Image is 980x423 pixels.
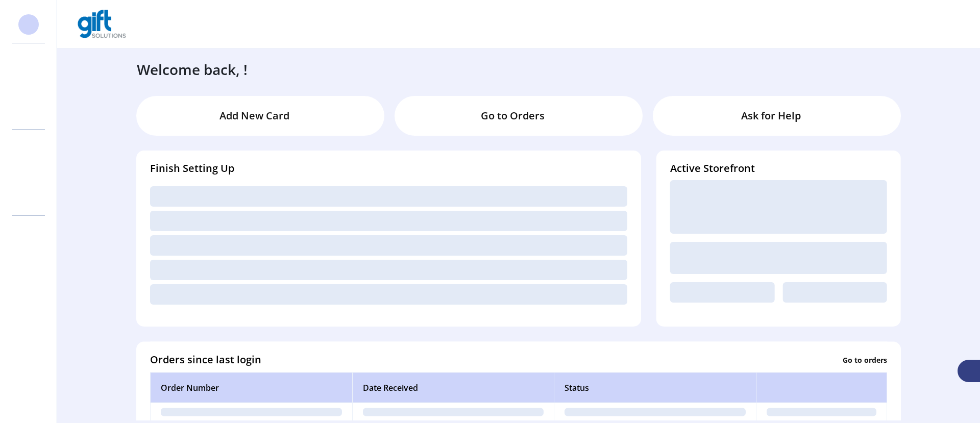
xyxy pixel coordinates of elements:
[554,372,756,403] th: Status
[150,161,627,176] h4: Finish Setting Up
[150,352,261,367] h4: Orders since last login
[219,108,289,123] p: Add New Card
[843,354,887,365] p: Go to orders
[150,372,352,403] th: Order Number
[137,59,248,80] h3: Welcome back, !
[898,16,914,32] button: menu
[934,16,950,32] button: Publisher Panel
[352,372,554,403] th: Date Received
[78,10,126,38] img: logo
[670,161,887,176] h4: Active Storefront
[741,108,801,123] p: Ask for Help
[481,108,545,123] p: Go to Orders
